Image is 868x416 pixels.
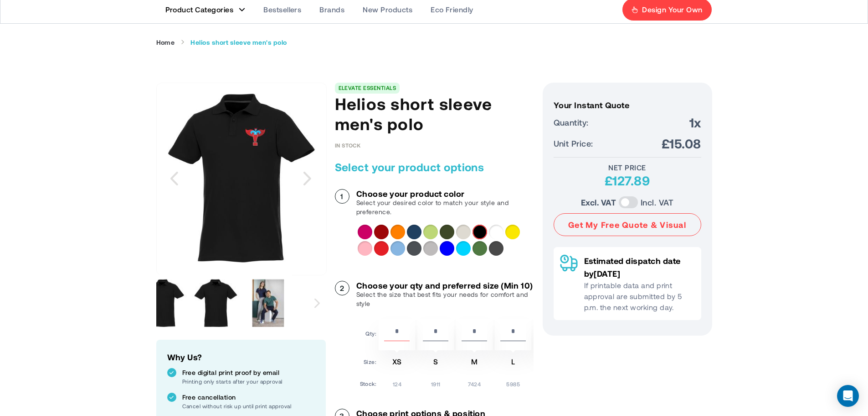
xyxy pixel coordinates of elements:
[495,353,531,374] td: L
[554,172,701,189] div: £127.89
[489,241,503,256] div: Charcoal
[335,160,534,174] h2: Select your product options
[423,241,438,256] div: Heather Grey
[423,225,438,239] div: Apple Green
[356,198,534,216] p: Select your desired color to match your style and preference.
[505,225,520,239] div: Yellow
[374,241,389,256] div: Red
[157,93,326,263] img: 3810699_sp_y1_ojribd4stwkj7dal.jpg
[356,281,534,290] h3: Choose your qty and preferred size (Min 10)
[837,385,859,407] div: Open Intercom Messenger
[182,377,315,385] p: Printing only starts after your approval
[360,319,377,350] td: Qty:
[182,402,315,410] p: Cancel without risk up until print approval
[489,225,503,239] div: White
[156,83,193,274] div: Previous
[374,225,389,239] div: Burgundy
[335,142,361,148] div: Availability
[139,279,187,327] img: 3810699_jhavs66cjaatk7m1.jpg
[584,254,695,280] p: Estimated dispatch date by
[182,393,315,402] p: Free cancellation
[356,189,534,198] h3: Choose your product color
[360,353,377,374] td: Size:
[594,269,620,279] span: [DATE]
[554,163,701,172] div: Net Price
[263,5,301,14] span: Bestsellers
[363,5,412,14] span: New Products
[456,377,493,388] td: 7424
[642,5,702,14] span: Design Your Own
[192,279,240,327] img: 3810699_f1_e4rvuufas1fdv4rh.jpg
[554,137,593,150] span: Unit Price:
[319,5,344,14] span: Brands
[390,241,405,256] div: Light Blue
[495,377,531,388] td: 5985
[308,274,325,332] div: Next
[358,241,372,256] div: Light Pink
[641,196,673,209] label: Incl. VAT
[407,225,421,239] div: Navy
[190,38,287,47] strong: Helios short sleeve men's polo
[689,114,701,131] span: 1x
[581,196,616,209] label: Excl. VAT
[456,353,493,374] td: M
[554,213,701,236] button: Get My Free Quote & Visual
[156,38,175,47] a: Home
[360,377,377,388] td: Stock:
[456,225,471,239] div: Light Grey
[358,225,372,239] div: Magenta
[554,100,701,110] h3: Your Instant Quote
[440,225,454,239] div: Army Green
[560,254,578,272] img: Delivery
[165,5,234,14] span: Product Categories
[167,351,315,363] h2: Why Us?
[417,377,454,388] td: 1911
[440,241,454,256] div: Blue
[335,142,361,148] span: In stock
[379,353,415,374] td: XS
[356,290,534,308] p: Select the size that best fits your needs for comfort and style
[417,353,454,374] td: S
[339,84,396,91] a: ELEVATE ESSENTIALS
[182,368,315,377] p: Free digital print proof by email
[379,377,415,388] td: 124
[473,241,487,256] div: Fern Green
[335,94,534,134] h1: Helios short sleeve men's polo
[584,280,695,313] p: If printable data and print approval are submitted by 5 p.m. the next working day.
[473,225,487,239] div: Solid Black
[456,241,471,256] div: Aqua
[244,279,292,327] img: 3810699_m1_oioeehwwvz63qvuv.jpg
[289,83,326,274] div: Next
[407,241,421,256] div: Storm Grey
[431,5,473,14] span: Eco Friendly
[390,225,405,239] div: Orange
[554,116,589,129] span: Quantity:
[662,135,701,152] span: £15.08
